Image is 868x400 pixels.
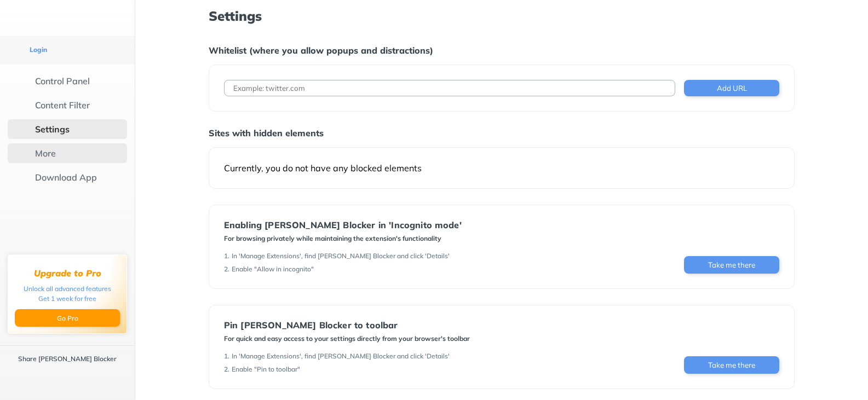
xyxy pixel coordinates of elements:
[34,268,101,279] div: Upgrade to Pro
[209,45,795,56] div: Whitelist (where you allow popups and distractions)
[232,365,300,374] div: Enable "Pin to toolbar"
[35,100,90,111] div: Content Filter
[684,256,779,274] button: Take me there
[24,284,111,294] div: Unlock all advanced features
[224,234,462,243] div: For browsing privately while maintaining the extension's functionality
[35,172,97,183] div: Download App
[35,148,56,159] div: More
[35,124,70,135] div: Settings
[18,355,117,363] div: Share [PERSON_NAME] Blocker
[224,352,229,361] div: 1 .
[232,252,450,260] div: In 'Manage Extensions', find [PERSON_NAME] Blocker and click 'Details'
[38,294,96,304] div: Get 1 week for free
[684,80,779,96] button: Add URL
[224,320,470,330] div: Pin [PERSON_NAME] Blocker to toolbar
[224,365,229,374] div: 2 .
[224,252,229,260] div: 1 .
[224,265,229,274] div: 2 .
[224,334,470,343] div: For quick and easy access to your settings directly from your browser's toolbar
[232,352,450,361] div: In 'Manage Extensions', find [PERSON_NAME] Blocker and click 'Details'
[232,265,314,274] div: Enable "Allow in incognito"
[224,80,675,96] input: Example: twitter.com
[224,220,462,230] div: Enabling [PERSON_NAME] Blocker in 'Incognito mode'
[224,163,779,173] div: Currently, you do not have any blocked elements
[684,356,779,374] button: Take me there
[35,76,90,86] div: Control Panel
[30,45,47,54] div: Login
[15,309,120,327] button: Go Pro
[209,9,795,23] h1: Settings
[209,127,795,138] div: Sites with hidden elements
